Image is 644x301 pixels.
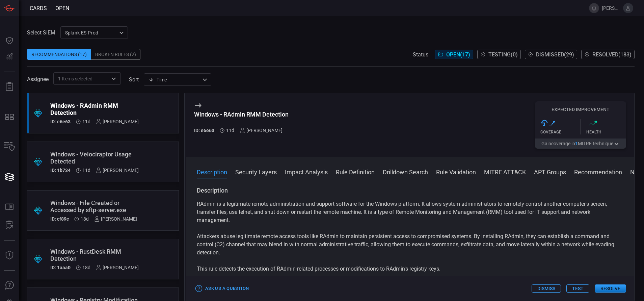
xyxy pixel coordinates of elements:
[194,283,250,294] button: Ask Us a Question
[197,232,623,257] p: Attackers abuse legitimate remote access tools like RAdmin to maintain persistent access to compr...
[1,32,18,49] button: Dashboard
[477,50,521,59] button: Testing(0)
[96,119,139,124] div: [PERSON_NAME]
[1,169,18,185] button: Cards
[96,168,139,173] div: [PERSON_NAME]
[575,141,578,146] span: 1
[240,128,283,133] div: [PERSON_NAME]
[535,139,626,149] button: Gaincoverage in1MITRE technique
[581,50,635,59] button: Resolved(183)
[535,107,626,112] h5: Expected Improvement
[50,248,139,262] div: Windows - RustDesk RMM Detection
[50,199,137,214] div: Windows - File Created or Accessed by sftp-server.exe
[50,216,69,222] h5: ID: cf89c
[285,168,328,176] button: Impact Analysis
[50,119,71,124] h5: ID: e6e63
[197,168,227,176] button: Description
[595,284,626,293] button: Resolve
[532,284,561,293] button: Dismiss
[27,76,49,82] span: Assignee
[1,139,18,155] button: Inventory
[1,109,18,125] button: MITRE - Detection Posture
[197,265,623,273] p: This rule detects the execution of RAdmin-related processes or modifications to RAdmin's registry...
[413,51,430,58] span: Status:
[91,49,140,60] div: Broken Rules (2)
[435,50,473,59] button: Open(17)
[336,168,375,176] button: Rule Definition
[484,168,526,176] button: MITRE ATT&CK
[574,168,622,176] button: Recommendation
[1,79,18,95] button: Reports
[383,168,428,176] button: Drilldown Search
[50,151,139,165] div: Windows - Velociraptor Usage Detected
[58,75,92,82] span: 1 Items selected
[194,111,289,118] div: Windows - RAdmin RMM Detection
[536,51,574,58] span: Dismissed ( 29 )
[586,130,626,134] div: Health
[197,200,623,224] p: RAdmin is a legitimate remote administration and support software for the Windows platform. It al...
[149,76,200,83] div: Time
[82,265,90,270] span: Sep 21, 2025 11:14 AM
[197,186,623,195] h3: Description
[81,216,89,222] span: Sep 21, 2025 11:14 AM
[1,49,18,65] button: Detections
[592,51,632,58] span: Resolved ( 183 )
[55,5,69,11] span: open
[525,50,577,59] button: Dismissed(29)
[436,168,476,176] button: Rule Validation
[602,5,620,11] span: [PERSON_NAME].[PERSON_NAME]
[1,217,18,233] button: ALERT ANALYSIS
[446,51,470,58] span: Open ( 17 )
[226,128,234,133] span: Sep 28, 2025 9:55 AM
[534,168,566,176] button: APT Groups
[235,168,277,176] button: Security Layers
[1,247,18,264] button: Threat Intelligence
[27,29,55,36] label: Select SIEM
[82,168,90,173] span: Sep 28, 2025 9:55 AM
[65,29,117,36] p: Splunk-ES-Prod
[109,74,118,83] button: Open
[50,102,139,116] div: Windows - RAdmin RMM Detection
[94,216,137,222] div: [PERSON_NAME]
[30,5,47,11] span: Cards
[50,265,71,270] h5: ID: 1aaa0
[96,265,139,270] div: [PERSON_NAME]
[566,284,589,293] button: Test
[50,168,71,173] h5: ID: 1b734
[1,277,18,294] button: Ask Us A Question
[194,128,214,133] h5: ID: e6e63
[27,49,91,60] div: Recommendations (17)
[540,130,581,134] div: Coverage
[82,119,90,124] span: Sep 28, 2025 9:55 AM
[129,76,139,83] label: sort
[1,199,18,215] button: Rule Catalog
[488,51,518,58] span: Testing ( 0 )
